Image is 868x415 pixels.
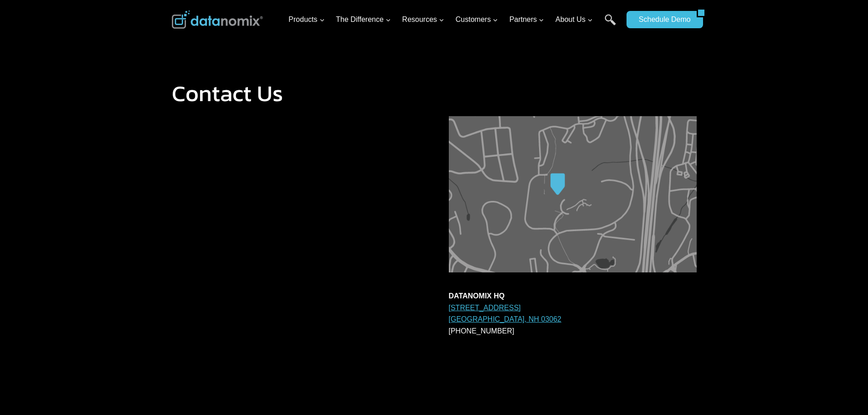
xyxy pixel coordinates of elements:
[402,14,444,26] span: Resources
[336,14,391,26] span: The Difference
[456,14,498,26] span: Customers
[449,290,697,337] p: [PHONE_NUMBER]
[449,304,561,323] a: [STREET_ADDRESS][GEOGRAPHIC_DATA], NH 03062
[172,10,263,29] img: Datanomix
[285,5,622,35] nav: Primary Navigation
[605,14,616,35] a: Search
[555,14,593,26] span: About Us
[288,14,324,26] span: Products
[627,11,697,28] a: Schedule Demo
[449,292,505,300] strong: DATANOMIX HQ
[172,82,697,105] h1: Contact Us
[172,116,420,400] iframe: Form 0
[509,14,544,26] span: Partners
